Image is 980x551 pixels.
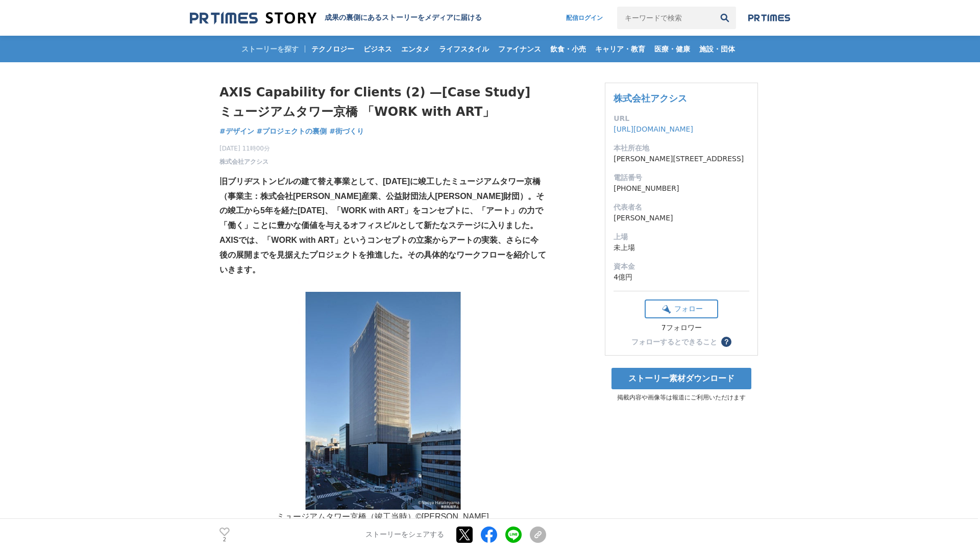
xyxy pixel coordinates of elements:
p: 2 [219,537,230,542]
dd: [PERSON_NAME][STREET_ADDRESS] [614,154,749,164]
div: フォローするとできること [631,338,717,345]
img: prtimes [748,14,790,22]
a: ストーリー素材ダウンロード [611,368,751,389]
dt: URL [614,113,749,124]
a: エンタメ [397,36,434,62]
dd: 未上場 [614,242,749,253]
dd: 4億円 [614,272,749,283]
span: 飲食・小売 [546,44,590,54]
img: 成果の裏側にあるストーリーをメディアに届ける [190,11,316,25]
a: 配信ログイン [556,7,613,29]
span: キャリア・教育 [591,44,649,54]
a: #プロジェクトの裏側 [257,126,327,137]
a: [URL][DOMAIN_NAME] [614,125,693,133]
a: 飲食・小売 [546,36,590,62]
button: ？ [721,337,731,347]
span: #街づくり [329,127,364,136]
a: ビジネス [359,36,396,62]
button: 検索 [714,7,736,29]
span: #デザイン [219,127,254,136]
a: 株式会社アクシス [614,93,687,104]
div: 7フォロワー [645,323,718,333]
a: 施設・団体 [695,36,739,62]
span: エンタメ [397,44,434,54]
a: 医療・健康 [650,36,694,62]
dd: [PHONE_NUMBER] [614,183,749,194]
a: キャリア・教育 [591,36,649,62]
button: フォロー [645,299,718,318]
p: ミュージアムタワー京橋（竣工当時）©︎[PERSON_NAME] [219,510,546,524]
img: thumbnail_f7baa5e0-9507-11f0-a3ac-3f37f5cef996.jpg [219,292,546,510]
dt: 電話番号 [614,172,749,183]
strong: AXISでは、「WORK with ART」というコンセプトの立案からアートの実装、さらに今後の展開までを見据えたプロジェクトを推進した。その具体的なワークフローを紹介していきます。 [219,236,546,274]
span: ファイナンス [494,44,545,54]
a: #街づくり [329,126,364,137]
p: ストーリーをシェアする [365,531,444,540]
a: テクノロジー [307,36,358,62]
span: [DATE] 11時00分 [219,144,270,153]
span: ライフスタイル [435,44,493,54]
dt: 資本金 [614,261,749,272]
h1: AXIS Capability for Clients (2) —[Case Study] ミュージアムタワー京橋 「WORK with ART」 [219,83,546,122]
span: テクノロジー [307,44,358,54]
a: #デザイン [219,126,254,137]
p: 掲載内容や画像等は報道にご利用いただけます [605,393,758,402]
a: ファイナンス [494,36,545,62]
dt: 代表者名 [614,202,749,213]
dd: [PERSON_NAME] [614,213,749,223]
a: ライフスタイル [435,36,493,62]
span: 医療・健康 [650,44,694,54]
strong: 旧ブリヂストンビルの建て替え事業として、[DATE]に竣工したミュージアムタワー京橋（事業主：株式会社[PERSON_NAME]産業、公益財団法人[PERSON_NAME]財団）。その竣工から5... [219,177,544,230]
span: #プロジェクトの裏側 [257,127,327,136]
span: ビジネス [359,44,396,54]
h2: 成果の裏側にあるストーリーをメディアに届ける [325,13,482,22]
dt: 本社所在地 [614,143,749,154]
a: 株式会社アクシス [219,157,268,166]
span: 施設・団体 [695,44,739,54]
input: キーワードで検索 [617,7,714,29]
dt: 上場 [614,232,749,242]
a: 成果の裏側にあるストーリーをメディアに届ける 成果の裏側にあるストーリーをメディアに届ける [190,11,482,25]
span: ？ [723,338,730,345]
